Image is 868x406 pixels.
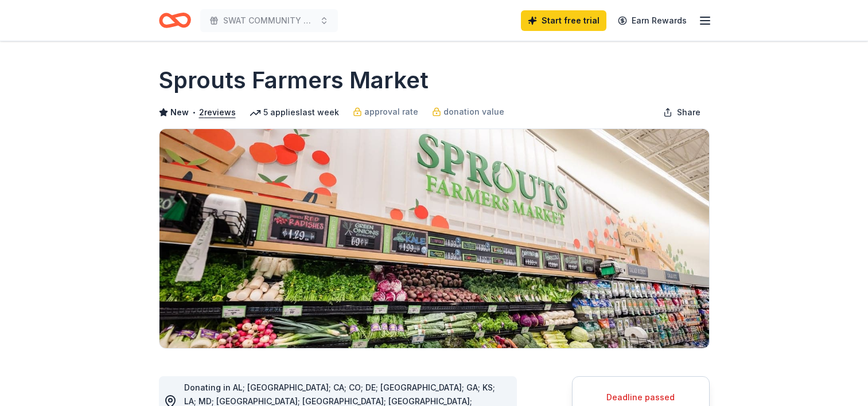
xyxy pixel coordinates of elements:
a: donation value [432,105,504,119]
span: approval rate [364,105,418,119]
span: New [170,106,189,119]
span: • [192,108,196,117]
button: 2reviews [199,106,236,119]
span: donation value [443,105,504,119]
a: Earn Rewards [611,10,694,31]
a: Start free trial [521,10,606,31]
a: Home [159,7,191,34]
span: Share [677,106,700,119]
a: approval rate [353,105,418,119]
h1: Sprouts Farmers Market [159,64,429,96]
button: SWAT COMMUNITY FEEDING MINISTRY [200,9,338,32]
button: Share [654,101,710,124]
img: Image for Sprouts Farmers Market [159,129,709,348]
div: 5 applies last week [250,106,339,119]
div: Deadline passed [586,391,695,404]
span: SWAT COMMUNITY FEEDING MINISTRY [223,14,315,28]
